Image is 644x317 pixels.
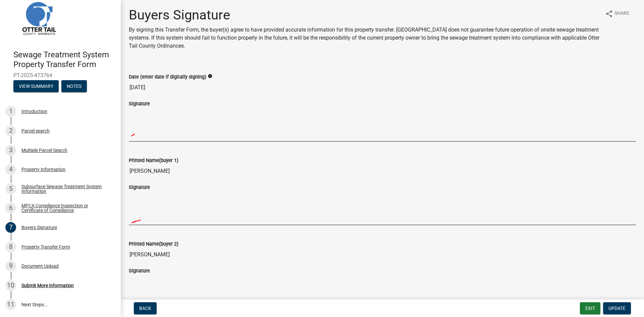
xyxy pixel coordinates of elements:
[5,299,16,310] div: 11
[603,302,631,314] button: Update
[129,269,150,273] label: Signature
[5,125,16,136] div: 2
[5,222,16,233] div: 7
[5,145,16,156] div: 3
[13,50,115,69] h4: Sewage Treatment System Property Transfer Form
[5,106,16,117] div: 1
[129,242,178,247] label: Printed Name(buyer 2)
[21,245,70,249] div: Property Transfer Form
[21,167,65,172] div: Property Information
[13,72,107,78] span: PT-2025-473764
[614,10,629,18] span: Share
[5,261,16,271] div: 9
[5,164,16,175] div: 4
[21,225,57,230] div: Buyers Signature
[5,183,16,194] div: 5
[129,191,373,225] img: 6ZHeagAAAAGSURBVAMAz4eUI8t8plcAAAAASUVORK5CYII=
[21,203,110,213] div: MPCA Compliance Inspection or Certificate of Compliance
[21,184,110,194] div: Subsurface Sewage Treatment System Information
[5,203,16,213] div: 6
[5,242,16,252] div: 8
[21,128,50,133] div: Parcel search
[605,10,613,18] i: share
[129,158,178,163] label: Printed Name(buyer 1)
[129,7,600,23] h1: Buyers Signature
[21,109,47,114] div: Introduction
[134,302,157,314] button: Back
[13,80,59,92] button: View Summary
[61,80,87,92] button: Notes
[5,280,16,291] div: 10
[129,102,150,106] label: Signature
[21,148,67,153] div: Multiple Parcel Search
[608,306,626,311] span: Update
[21,283,74,288] div: Submit More Information
[580,302,600,314] button: Exit
[61,84,87,89] wm-modal-confirm: Notes
[129,75,206,80] label: Date (enter date if digitally signing)
[129,108,373,141] img: JkEYAAAABklEQVQDAFNrPSPj19YvAAAAAElFTkSuQmCC
[13,84,59,89] wm-modal-confirm: Summary
[600,7,635,20] button: shareShare
[129,26,600,50] p: By signing this Transfer Form, the buyer(s) agree to have provided accurate information for this ...
[129,185,150,190] label: Signature
[139,306,151,311] span: Back
[208,74,212,78] i: info
[21,264,59,268] div: Document Upload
